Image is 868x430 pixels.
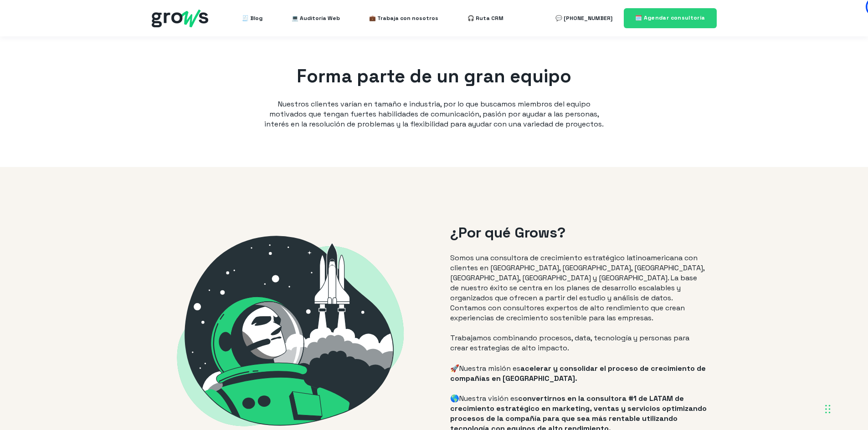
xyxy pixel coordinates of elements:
p: Somos una consultora de crecimiento estratégico latinoamericana con clientes en [GEOGRAPHIC_DATA]... [450,253,707,323]
h2: ¿Por qué Grows? [450,223,707,243]
iframe: Chat Widget [704,314,868,430]
a: 🧾 Blog [242,9,262,27]
p: Trabajamos combinando procesos, data, tecnología y personas para crear estrategias de alto impacto. [450,333,707,353]
p: 🚀Nuestra misión es [450,364,707,384]
div: Arrastrar [825,395,831,423]
a: 🎧 Ruta CRM [467,9,503,27]
div: Widget de chat [704,314,868,430]
span: Nuestra visión es [459,394,518,403]
h1: Forma parte de un gran equipo [261,64,607,89]
span: 🌎 [450,394,459,403]
a: 💬 [PHONE_NUMBER] [555,9,612,27]
a: 🗓️ Agendar consultoría [624,8,717,28]
a: 💼 Trabaja con nosotros [369,9,438,27]
span: acelerar y consolidar el proceso de crecimiento de compañías en [GEOGRAPHIC_DATA]. [450,364,706,383]
a: 💻 Auditoría Web [292,9,340,27]
p: Nuestros clientes varían en tamaño e industria, por lo que buscamos miembros del equipo motivados... [261,99,607,129]
span: 🗓️ Agendar consultoría [635,14,705,21]
img: grows - hubspot [152,10,208,27]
